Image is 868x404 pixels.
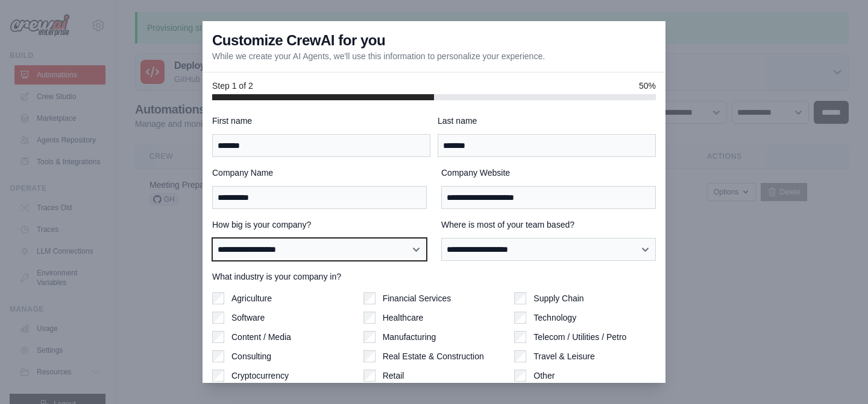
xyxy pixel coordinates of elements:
label: Software [231,312,265,324]
span: Step 1 of 2 [212,80,253,92]
label: Agriculture [231,292,272,304]
label: Retail [383,370,404,382]
label: First name [212,115,430,127]
label: Travel & Leisure [533,350,594,362]
label: Manufacturing [383,331,436,343]
label: Content / Media [231,331,291,343]
label: Technology [533,312,576,324]
label: Financial Services [383,292,451,304]
label: Company Name [212,167,427,179]
label: Telecom / Utilities / Petro [533,331,626,343]
label: Last name [438,115,656,127]
label: How big is your company? [212,219,427,231]
label: Cryptocurrency [231,370,289,382]
span: 50% [639,80,656,92]
label: Supply Chain [533,292,583,304]
label: Healthcare [383,312,424,324]
label: Other [533,370,555,382]
label: Where is most of your team based? [441,219,656,231]
p: While we create your AI Agents, we'll use this information to personalize your experience. [212,50,545,62]
label: Real Estate & Construction [383,350,484,362]
h3: Customize CrewAI for you [212,31,385,50]
label: Consulting [231,350,271,362]
label: What industry is your company in? [212,271,656,283]
label: Company Website [441,167,656,179]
